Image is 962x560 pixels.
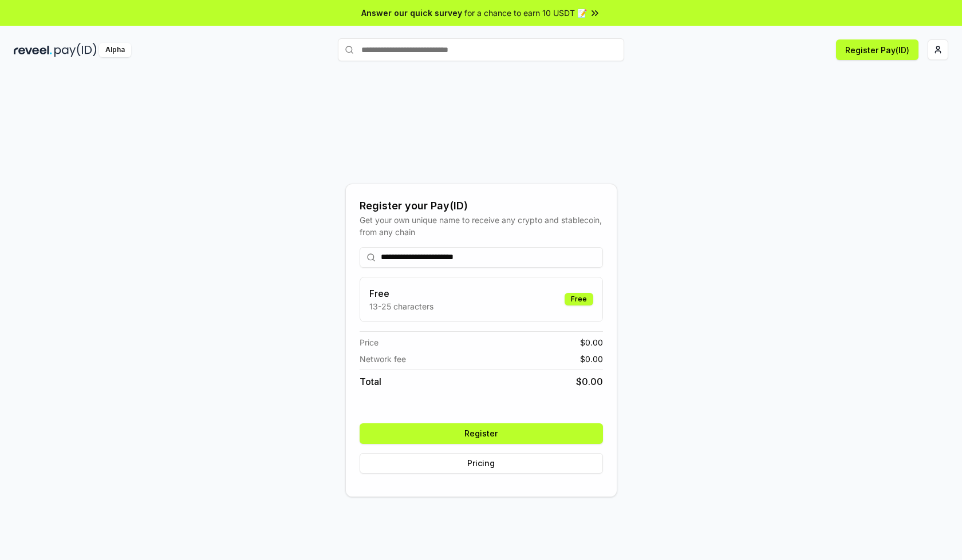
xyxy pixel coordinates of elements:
span: $ 0.00 [580,336,603,348]
img: reveel_dark [14,43,52,57]
span: Network fee [360,353,406,365]
div: Alpha [99,43,131,57]
div: Get your own unique name to receive any crypto and stablecoin, from any chain [360,214,603,238]
span: Total [360,375,381,388]
span: Answer our quick survey [361,7,462,19]
span: $ 0.00 [576,375,603,388]
button: Register [360,423,603,444]
div: Register your Pay(ID) [360,198,603,214]
img: pay_id [54,43,97,57]
div: Free [565,293,593,305]
p: 13-25 characters [369,300,433,312]
h3: Free [369,287,433,300]
span: Price [360,336,379,348]
button: Pricing [360,453,603,474]
span: for a chance to earn 10 USDT 📝 [464,7,587,19]
button: Register Pay(ID) [836,39,918,60]
span: $ 0.00 [580,353,603,365]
